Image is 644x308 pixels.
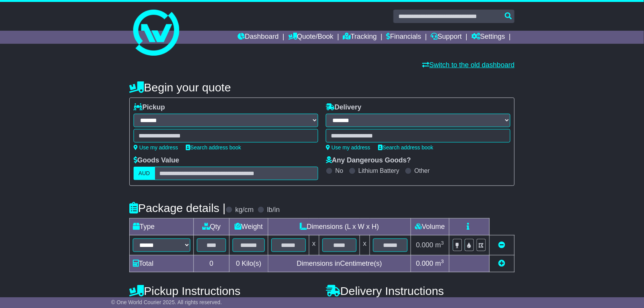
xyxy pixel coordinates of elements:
td: Type [130,219,194,235]
a: Financials [386,31,421,44]
h4: Begin your quote [129,81,515,94]
h4: Package details | [129,202,226,214]
label: No [335,167,343,174]
a: Search address book [186,144,241,151]
a: Search address book [378,144,433,151]
a: Remove this item [499,241,505,249]
span: 0.000 [416,241,433,249]
span: 0.000 [416,260,433,267]
span: 0 [236,260,240,267]
td: 0 [194,255,230,272]
td: Qty [194,219,230,235]
label: AUD [134,167,155,180]
td: Total [130,255,194,272]
td: x [309,235,319,255]
td: Dimensions (L x W x H) [268,219,411,235]
h4: Pickup Instructions [129,285,318,297]
a: Use my address [326,144,370,151]
td: x [360,235,370,255]
label: Pickup [134,103,165,112]
td: Dimensions in Centimetre(s) [268,255,411,272]
label: Goods Value [134,156,179,165]
a: Tracking [343,31,377,44]
label: lb/in [267,206,280,214]
label: kg/cm [235,206,254,214]
td: Weight [230,219,268,235]
sup: 3 [441,240,444,246]
td: Volume [411,219,449,235]
label: Other [414,167,430,174]
span: m [435,241,444,249]
a: Quote/Book [288,31,334,44]
td: Kilo(s) [230,255,268,272]
label: Lithium Battery [358,167,400,174]
a: Support [431,31,462,44]
a: Add new item [499,260,505,267]
h4: Delivery Instructions [326,285,515,297]
a: Use my address [134,144,178,151]
label: Delivery [326,103,362,112]
a: Dashboard [238,31,279,44]
label: Any Dangerous Goods? [326,156,411,165]
span: m [435,260,444,267]
a: Switch to the old dashboard [423,61,515,69]
sup: 3 [441,258,444,264]
span: © One World Courier 2025. All rights reserved. [111,299,222,305]
a: Settings [471,31,505,44]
